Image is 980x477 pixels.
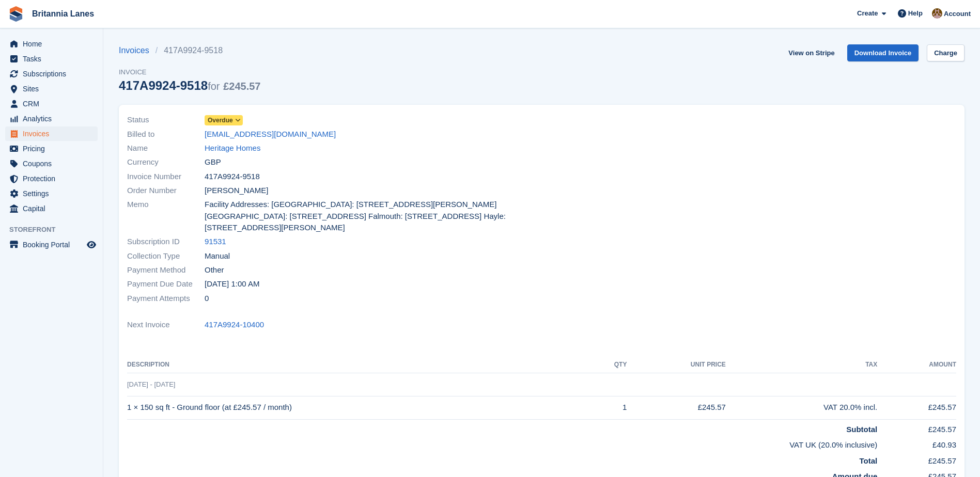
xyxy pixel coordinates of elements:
[8,6,24,22] img: stora-icon-8386f47178a22dfd0bd8f6a31ec36ba5ce8667c1dd55bd0f319d3a0aa187defe.svg
[877,419,956,435] td: £245.57
[127,250,205,262] span: Collection Type
[119,44,155,57] a: Invoices
[23,37,85,51] span: Home
[205,171,260,183] span: 417A9924-9518
[23,112,85,126] span: Analytics
[119,78,260,92] div: 417A9924-9518
[208,81,220,92] span: for
[23,156,85,171] span: Coupons
[127,185,205,197] span: Order Number
[205,250,230,262] span: Manual
[5,141,98,156] a: menu
[944,9,971,19] span: Account
[127,156,205,168] span: Currency
[5,237,98,252] a: menu
[23,126,85,141] span: Invoices
[23,201,85,216] span: Capital
[205,142,260,154] a: Heritage Homes
[127,142,205,154] span: Name
[784,44,838,61] a: View on Stripe
[857,8,878,19] span: Create
[205,278,259,290] time: 2025-07-02 00:00:00 UTC
[119,67,260,77] span: Invoice
[908,8,923,19] span: Help
[127,293,205,305] span: Payment Attempts
[127,199,205,234] span: Memo
[205,319,264,331] a: 417A9924-10400
[9,225,103,235] span: Storefront
[205,129,336,140] a: [EMAIL_ADDRESS][DOMAIN_NAME]
[205,236,226,248] a: 91531
[5,112,98,126] a: menu
[877,451,956,467] td: £245.57
[5,156,98,171] a: menu
[726,402,877,414] div: VAT 20.0% incl.
[23,67,85,81] span: Subscriptions
[591,357,627,373] th: QTY
[932,8,942,19] img: Admin
[877,396,956,419] td: £245.57
[23,52,85,66] span: Tasks
[205,185,268,197] span: [PERSON_NAME]
[127,319,205,331] span: Next Invoice
[23,186,85,201] span: Settings
[127,171,205,183] span: Invoice Number
[860,456,878,465] strong: Total
[223,81,260,92] span: £245.57
[846,425,877,434] strong: Subtotal
[85,239,98,251] a: Preview store
[127,435,877,451] td: VAT UK (20.0% inclusive)
[627,357,725,373] th: Unit Price
[127,114,205,126] span: Status
[5,126,98,141] a: menu
[119,44,260,57] nav: breadcrumbs
[5,171,98,186] a: menu
[627,396,725,419] td: £245.57
[205,293,209,305] span: 0
[205,264,224,276] span: Other
[127,396,591,419] td: 1 × 150 sq ft - Ground floor (at £245.57 / month)
[205,199,536,234] span: Facility Addresses: [GEOGRAPHIC_DATA]: [STREET_ADDRESS][PERSON_NAME] [GEOGRAPHIC_DATA]: [STREET_A...
[127,357,591,373] th: Description
[23,82,85,96] span: Sites
[208,116,233,125] span: Overdue
[726,357,877,373] th: Tax
[5,67,98,81] a: menu
[5,82,98,96] a: menu
[847,44,919,61] a: Download Invoice
[28,5,98,22] a: Britannia Lanes
[5,201,98,216] a: menu
[5,52,98,66] a: menu
[23,171,85,186] span: Protection
[5,37,98,51] a: menu
[5,186,98,201] a: menu
[23,97,85,111] span: CRM
[877,435,956,451] td: £40.93
[591,396,627,419] td: 1
[127,380,175,388] span: [DATE] - [DATE]
[877,357,956,373] th: Amount
[127,264,205,276] span: Payment Method
[927,44,965,61] a: Charge
[205,156,221,168] span: GBP
[5,97,98,111] a: menu
[23,237,85,252] span: Booking Portal
[127,129,205,140] span: Billed to
[205,114,243,126] a: Overdue
[127,278,205,290] span: Payment Due Date
[127,236,205,248] span: Subscription ID
[23,141,85,156] span: Pricing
